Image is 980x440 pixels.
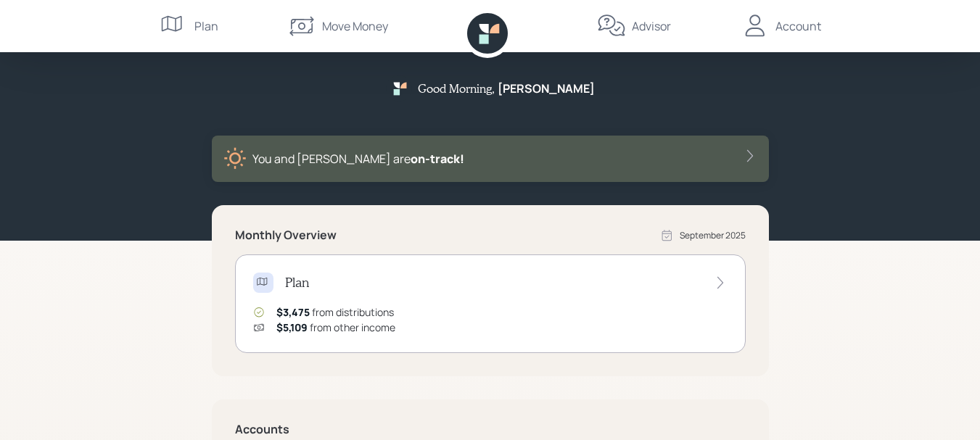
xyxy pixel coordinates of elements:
[632,17,671,35] div: Advisor
[276,304,394,320] div: from distributions
[498,82,595,96] h5: [PERSON_NAME]
[322,17,388,35] div: Move Money
[276,320,308,334] span: $5,109
[411,151,464,167] span: on‑track!
[252,150,464,167] div: You and [PERSON_NAME] are
[775,17,821,35] div: Account
[680,229,746,242] div: September 2025
[235,228,337,242] h5: Monthly Overview
[276,305,310,319] span: $3,475
[194,17,218,35] div: Plan
[235,423,746,436] h5: Accounts
[285,275,309,291] h4: Plan
[418,81,495,95] h5: Good Morning ,
[276,320,395,335] div: from other income
[223,147,247,170] img: sunny-XHVQM73Q.digested.png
